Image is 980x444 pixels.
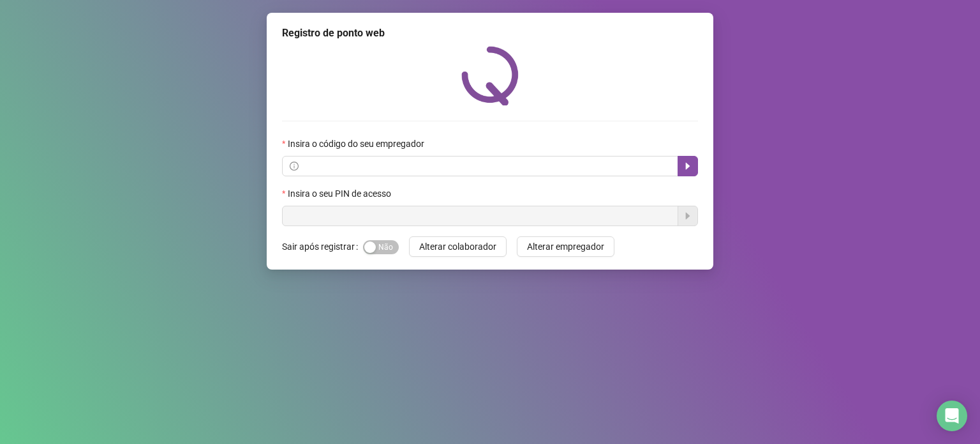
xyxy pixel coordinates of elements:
[282,187,399,201] label: Insira o seu PIN de acesso
[282,26,698,41] div: Registro de ponto web
[937,401,967,431] div: Open Intercom Messenger
[290,162,299,171] span: info-circle
[461,46,519,105] img: QRPoint
[282,236,363,257] label: Sair após registrar
[683,161,693,171] span: caret-right
[282,137,433,151] label: Insira o código do seu empregador
[409,236,507,257] button: Alterar colaborador
[527,240,604,254] span: Alterar empregador
[517,236,614,257] button: Alterar empregador
[419,240,496,254] span: Alterar colaborador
